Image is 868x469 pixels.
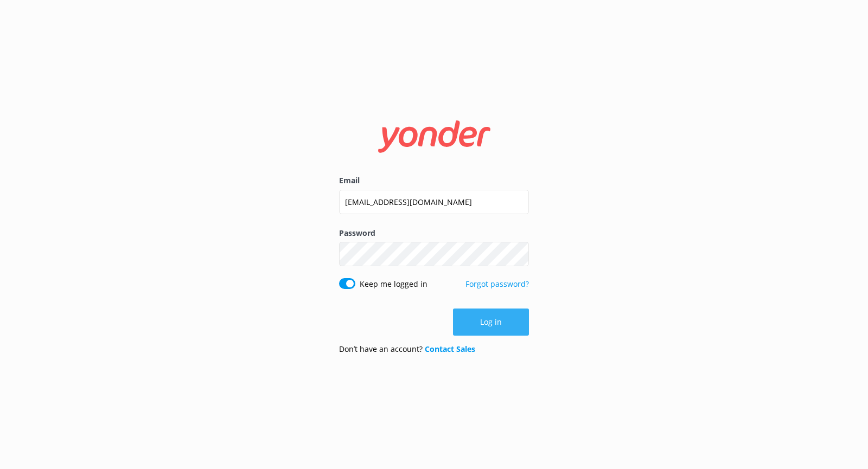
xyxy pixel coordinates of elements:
p: Don’t have an account? [339,343,475,355]
a: Forgot password? [465,279,529,289]
label: Password [339,227,529,239]
input: user@emailaddress.com [339,190,529,214]
label: Email [339,175,529,187]
button: Show password [507,243,529,265]
button: Log in [453,309,529,336]
label: Keep me logged in [360,278,427,290]
a: Contact Sales [425,344,475,354]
